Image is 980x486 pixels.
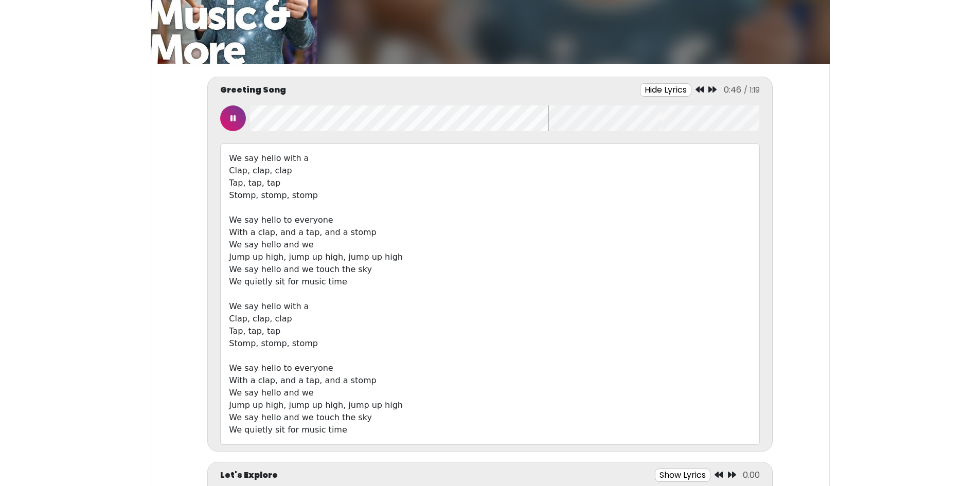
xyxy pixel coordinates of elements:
[640,83,691,97] button: Hide Lyrics
[743,469,760,481] span: 0.00
[220,143,759,445] div: We say hello with a Clap, clap, clap Tap, tap, tap Stomp, stomp, stomp We say hello to everyone W...
[220,84,286,96] p: Greeting Song
[724,84,741,96] span: 0:46
[220,469,278,481] p: Let's Explore
[744,85,760,95] span: / 1:19
[655,469,710,482] button: Show Lyrics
